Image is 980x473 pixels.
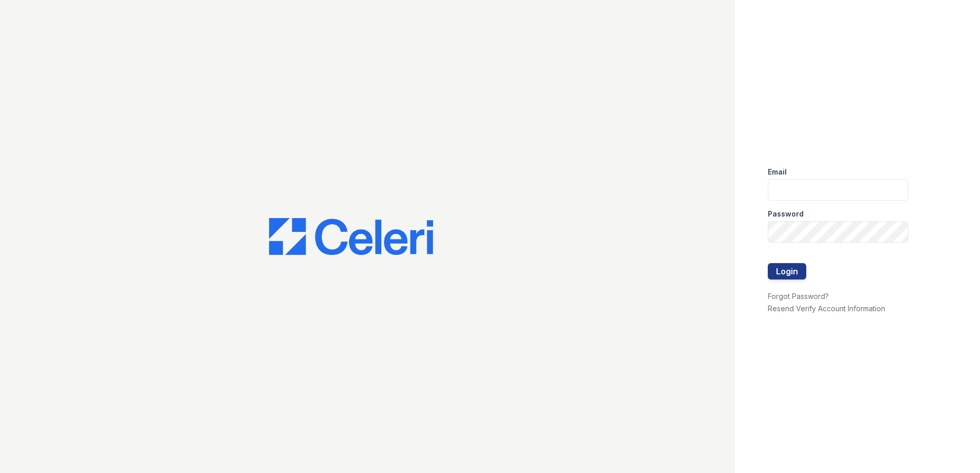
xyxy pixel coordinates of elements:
[768,263,806,279] button: Login
[768,167,787,177] label: Email
[768,209,804,219] label: Password
[269,218,433,255] img: CE_Logo_Blue-a8612792a0a2168367f1c8372b55b34899dd931a85d93a1a3d3e32e68fde9ad4.png
[768,304,885,313] a: Resend Verify Account Information
[768,292,829,300] a: Forgot Password?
